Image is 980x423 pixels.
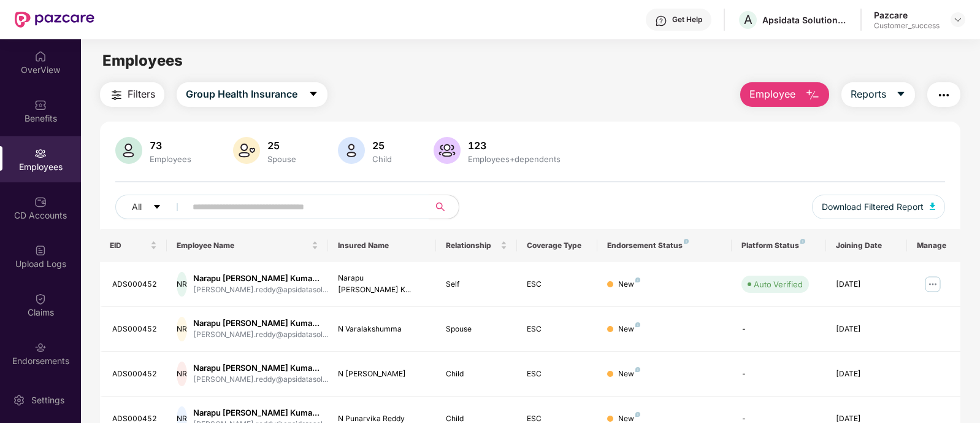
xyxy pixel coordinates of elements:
[15,12,94,28] img: New Pazcare Logo
[34,196,47,208] img: svg+xml;base64,PHN2ZyBpZD0iQ0RfQWNjb3VudHMiIGRhdGEtbmFtZT0iQ0QgQWNjb3VudHMiIHhtbG5zPSJodHRwOi8vd3...
[112,368,158,380] div: ADS000452
[177,82,327,107] button: Group Health Insurancecaret-down
[836,324,897,335] div: [DATE]
[740,82,829,107] button: Employee
[618,279,640,290] div: New
[132,200,142,214] span: All
[923,274,943,294] img: manageButton
[100,229,167,262] th: EID
[265,154,299,164] div: Spouse
[112,324,158,335] div: ADS000452
[193,273,328,284] div: Narapu [PERSON_NAME] Kuma...
[732,307,826,352] td: -
[465,139,563,152] div: 123
[102,52,183,69] span: Employees
[874,21,940,31] div: Customer_success
[465,154,563,164] div: Employees+dependents
[338,137,365,164] img: svg+xml;base64,PHN2ZyB4bWxucz0iaHR0cDovL3d3dy53My5vcmcvMjAwMC9zdmciIHhtbG5zOnhsaW5rPSJodHRwOi8vd3...
[109,88,124,103] img: svg+xml;base64,PHN2ZyB4bWxucz0iaHR0cDovL3d3dy53My5vcmcvMjAwMC9zdmciIHdpZHRoPSIyNCIgaGVpZ2h0PSIyNC...
[754,278,803,290] div: Auto Verified
[732,352,826,397] td: -
[429,195,459,219] button: search
[177,362,187,386] div: NR
[635,367,640,372] img: svg+xml;base64,PHN2ZyB4bWxucz0iaHR0cDovL3d3dy53My5vcmcvMjAwMC9zdmciIHdpZHRoPSI4IiBoZWlnaHQ9IjgiIH...
[822,200,924,214] span: Download Filtered Report
[527,368,588,380] div: ESC
[618,368,640,380] div: New
[749,87,795,102] span: Employee
[193,329,328,341] div: [PERSON_NAME].reddy@apsidatasol...
[684,239,689,244] img: svg+xml;base64,PHN2ZyB4bWxucz0iaHR0cDovL3d3dy53My5vcmcvMjAwMC9zdmciIHdpZHRoPSI4IiBoZWlnaHQ9IjgiIH...
[907,229,961,262] th: Manage
[193,374,328,386] div: [PERSON_NAME].reddy@apsidatasol...
[265,139,299,152] div: 25
[930,203,936,210] img: svg+xml;base64,PHN2ZyB4bWxucz0iaHR0cDovL3d3dy53My5vcmcvMjAwMC9zdmciIHhtbG5zOnhsaW5rPSJodHRwOi8vd3...
[429,202,453,212] span: search
[338,324,426,335] div: N Varalakshumma
[112,279,158,290] div: ADS000452
[177,241,309,250] span: Employee Name
[193,362,328,374] div: Narapu [PERSON_NAME] Kuma...
[874,9,940,21] div: Pazcare
[193,317,328,329] div: Narapu [PERSON_NAME] Kuma...
[446,324,507,335] div: Spouse
[186,87,297,102] span: Group Health Insurance
[338,368,426,380] div: N [PERSON_NAME]
[836,279,897,290] div: [DATE]
[527,324,588,335] div: ESC
[446,241,498,250] span: Relationship
[851,87,886,102] span: Reports
[233,137,260,164] img: svg+xml;base64,PHN2ZyB4bWxucz0iaHR0cDovL3d3dy53My5vcmcvMjAwMC9zdmciIHhtbG5zOnhsaW5rPSJodHRwOi8vd3...
[177,317,187,341] div: NR
[812,195,946,219] button: Download Filtered Report
[147,154,194,164] div: Employees
[741,241,816,250] div: Platform Status
[115,195,190,219] button: Allcaret-down
[28,394,68,406] div: Settings
[34,99,47,111] img: svg+xml;base64,PHN2ZyBpZD0iQmVuZWZpdHMiIHhtbG5zPSJodHRwOi8vd3d3LnczLm9yZy8yMDAwL3N2ZyIgd2lkdGg9Ij...
[434,137,461,164] img: svg+xml;base64,PHN2ZyB4bWxucz0iaHR0cDovL3d3dy53My5vcmcvMjAwMC9zdmciIHhtbG5zOnhsaW5rPSJodHRwOi8vd3...
[147,139,194,152] div: 73
[635,322,640,327] img: svg+xml;base64,PHN2ZyB4bWxucz0iaHR0cDovL3d3dy53My5vcmcvMjAwMC9zdmciIHdpZHRoPSI4IiBoZWlnaHQ9IjgiIH...
[655,15,667,27] img: svg+xml;base64,PHN2ZyBpZD0iSGVscC0zMngzMiIgeG1sbnM9Imh0dHA6Ly93d3cudzMub3JnLzIwMDAvc3ZnIiB3aWR0aD...
[527,279,588,290] div: ESC
[446,368,507,380] div: Child
[635,277,640,282] img: svg+xml;base64,PHN2ZyB4bWxucz0iaHR0cDovL3d3dy53My5vcmcvMjAwMC9zdmciIHdpZHRoPSI4IiBoZWlnaHQ9IjgiIH...
[115,137,142,164] img: svg+xml;base64,PHN2ZyB4bWxucz0iaHR0cDovL3d3dy53My5vcmcvMjAwMC9zdmciIHhtbG5zOnhsaW5rPSJodHRwOi8vd3...
[635,412,640,417] img: svg+xml;base64,PHN2ZyB4bWxucz0iaHR0cDovL3d3dy53My5vcmcvMjAwMC9zdmciIHdpZHRoPSI4IiBoZWlnaHQ9IjgiIH...
[34,244,47,257] img: svg+xml;base64,PHN2ZyBpZD0iVXBsb2FkX0xvZ3MiIGRhdGEtbmFtZT0iVXBsb2FkIExvZ3MiIHhtbG5zPSJodHRwOi8vd3...
[34,50,47,63] img: svg+xml;base64,PHN2ZyBpZD0iSG9tZSIgeG1sbnM9Imh0dHA6Ly93d3cudzMub3JnLzIwMDAvc3ZnIiB3aWR0aD0iMjAiIG...
[167,229,328,262] th: Employee Name
[128,87,155,102] span: Filters
[328,229,435,262] th: Insured Name
[826,229,907,262] th: Joining Date
[618,324,640,335] div: New
[34,293,47,305] img: svg+xml;base64,PHN2ZyBpZD0iQ2xhaW0iIHhtbG5zPSJodHRwOi8vd3d3LnczLm9yZy8yMDAwL3N2ZyIgd2lkdGg9IjIwIi...
[436,229,517,262] th: Relationship
[800,239,805,244] img: svg+xml;base64,PHN2ZyB4bWxucz0iaHR0cDovL3d3dy53My5vcmcvMjAwMC9zdmciIHdpZHRoPSI4IiBoZWlnaHQ9IjgiIH...
[744,12,752,27] span: A
[308,89,318,100] span: caret-down
[153,203,161,212] span: caret-down
[193,284,328,296] div: [PERSON_NAME].reddy@apsidatasol...
[607,241,722,250] div: Endorsement Status
[100,82,164,107] button: Filters
[34,341,47,354] img: svg+xml;base64,PHN2ZyBpZD0iRW5kb3JzZW1lbnRzIiB4bWxucz0iaHR0cDovL3d3dy53My5vcmcvMjAwMC9zdmciIHdpZH...
[34,147,47,160] img: svg+xml;base64,PHN2ZyBpZD0iRW1wbG95ZWVzIiB4bWxucz0iaHR0cDovL3d3dy53My5vcmcvMjAwMC9zdmciIHdpZHRoPS...
[110,241,148,250] span: EID
[762,14,848,26] div: Apsidata Solutions Private Limited
[370,139,394,152] div: 25
[896,89,906,100] span: caret-down
[805,88,820,103] img: svg+xml;base64,PHN2ZyB4bWxucz0iaHR0cDovL3d3dy53My5vcmcvMjAwMC9zdmciIHhtbG5zOnhsaW5rPSJodHRwOi8vd3...
[193,407,328,419] div: Narapu [PERSON_NAME] Kuma...
[446,279,507,290] div: Self
[841,82,915,107] button: Reportscaret-down
[370,154,394,164] div: Child
[338,273,426,296] div: Narapu [PERSON_NAME] K...
[177,272,187,297] div: NR
[13,394,25,406] img: svg+xml;base64,PHN2ZyBpZD0iU2V0dGluZy0yMHgyMCIgeG1sbnM9Imh0dHA6Ly93d3cudzMub3JnLzIwMDAvc3ZnIiB3aW...
[953,15,963,25] img: svg+xml;base64,PHN2ZyBpZD0iRHJvcGRvd24tMzJ4MzIiIHhtbG5zPSJodHRwOi8vd3d3LnczLm9yZy8yMDAwL3N2ZyIgd2...
[672,15,702,25] div: Get Help
[936,88,951,103] img: svg+xml;base64,PHN2ZyB4bWxucz0iaHR0cDovL3d3dy53My5vcmcvMjAwMC9zdmciIHdpZHRoPSIyNCIgaGVpZ2h0PSIyNC...
[836,368,897,380] div: [DATE]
